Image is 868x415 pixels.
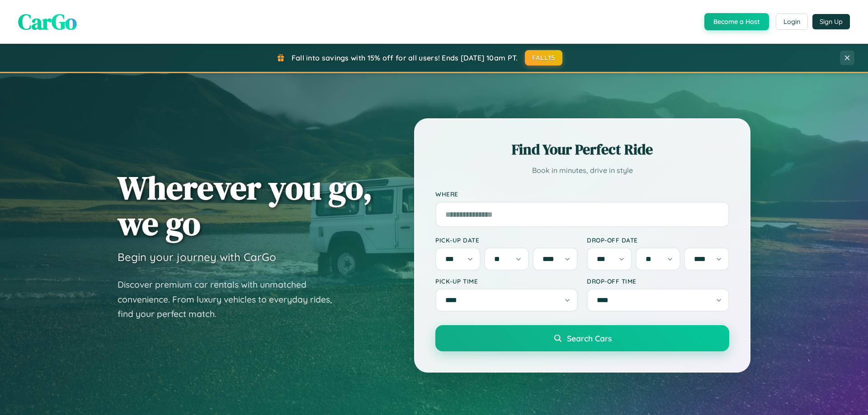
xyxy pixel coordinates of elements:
p: Book in minutes, drive in style [435,164,729,177]
span: Fall into savings with 15% off for all users! Ends [DATE] 10am PT. [292,53,518,62]
button: Become a Host [704,13,769,30]
label: Drop-off Date [587,236,729,244]
p: Discover premium car rentals with unmatched convenience. From luxury vehicles to everyday rides, ... [118,277,344,322]
button: Login [776,14,808,30]
h1: Wherever you go, we go [118,170,373,241]
label: Pick-up Time [435,277,578,285]
h3: Begin your journey with CarGo [118,250,276,264]
h2: Find Your Perfect Ride [435,140,729,159]
label: Pick-up Date [435,236,578,244]
label: Where [435,191,729,198]
button: Search Cars [435,325,729,351]
button: Sign Up [812,14,850,29]
label: Drop-off Time [587,277,729,285]
span: Search Cars [567,333,612,343]
span: CarGo [18,7,77,37]
button: FALL15 [525,50,563,65]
